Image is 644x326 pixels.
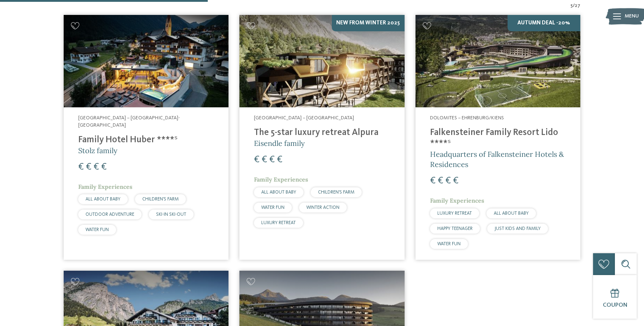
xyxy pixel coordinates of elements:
[261,220,296,225] font: LUXURY RETREAT
[416,15,580,260] a: Looking for family hotels? Find the best ones here! Autumn Deal -20% Dolomites – Ehrenburg/Kiens ...
[78,135,178,144] font: Family Hotel Huber ****ˢ
[239,15,404,108] img: Looking for family hotels? Find the best ones here!
[494,226,541,231] font: JUST KIDS AND FAMILY
[86,197,120,202] font: ALL ABOUT BABY
[575,3,580,8] font: 27
[430,115,504,120] font: Dolomites – Ehrenburg/Kiens
[254,155,259,164] font: €
[78,162,84,172] font: €
[78,146,118,155] font: Stolz family
[94,162,99,172] font: €
[142,197,179,202] font: CHILDREN'S FARM
[261,190,296,195] font: ALL ABOUT BABY
[156,212,186,217] font: SKI-IN SKI-OUT
[254,115,354,120] font: [GEOGRAPHIC_DATA] – [GEOGRAPHIC_DATA]
[277,155,282,164] font: €
[437,226,473,231] font: HAPPY TEENAGER
[254,176,308,183] font: Family Experiences
[239,15,404,260] a: Looking for family hotels? Find the best ones here! New from winter 2025 [GEOGRAPHIC_DATA] – [GEO...
[573,3,575,8] font: /
[430,128,558,148] font: Falkensteiner Family Resort Lido ****ˢ
[416,15,580,108] img: Looking for family hotels? Find the best ones here!
[86,227,109,232] font: WATER FUN
[262,155,267,164] font: €
[437,242,461,246] font: WATER FUN
[254,139,305,148] font: Eisendle family
[101,162,107,172] font: €
[438,176,443,186] font: €
[261,205,285,210] font: WATER FUN
[86,162,91,172] font: €
[318,190,354,195] font: CHILDREN'S FARM
[603,302,627,308] font: Coupon
[430,197,484,204] font: Family Experiences
[78,183,132,190] font: Family Experiences
[78,115,180,128] font: [GEOGRAPHIC_DATA] – [GEOGRAPHIC_DATA]-[GEOGRAPHIC_DATA]
[269,155,275,164] font: €
[445,176,451,186] font: €
[453,176,458,186] font: €
[593,275,637,319] a: Coupon
[430,150,564,169] font: Headquarters of Falkensteiner Hotels & Residences
[254,128,378,137] font: The 5-star luxury retreat Alpura
[306,205,339,210] font: WINTER ACTION
[571,3,573,8] font: 5
[494,211,529,216] font: ALL ABOUT BABY
[437,211,472,216] font: LUXURY RETREAT
[86,212,134,217] font: OUTDOOR ADVENTURE
[64,15,228,260] a: Looking for family hotels? Find the best ones here! [GEOGRAPHIC_DATA] – [GEOGRAPHIC_DATA]-[GEOGRA...
[430,176,436,186] font: €
[64,15,228,108] img: Looking for family hotels? Find the best ones here!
